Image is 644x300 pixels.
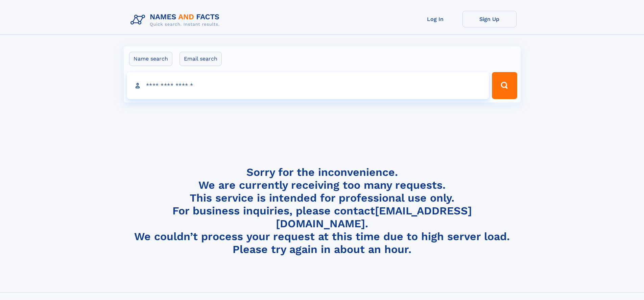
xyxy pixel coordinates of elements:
[128,166,517,256] h4: Sorry for the inconvenience. We are currently receiving too many requests. This service is intend...
[127,72,489,99] input: search input
[128,11,225,29] img: Logo Names and Facts
[129,52,172,66] label: Name search
[492,72,517,99] button: Search Button
[462,11,517,27] a: Sign Up
[180,52,222,66] label: Email search
[408,11,462,27] a: Log In
[276,204,472,230] a: [EMAIL_ADDRESS][DOMAIN_NAME]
